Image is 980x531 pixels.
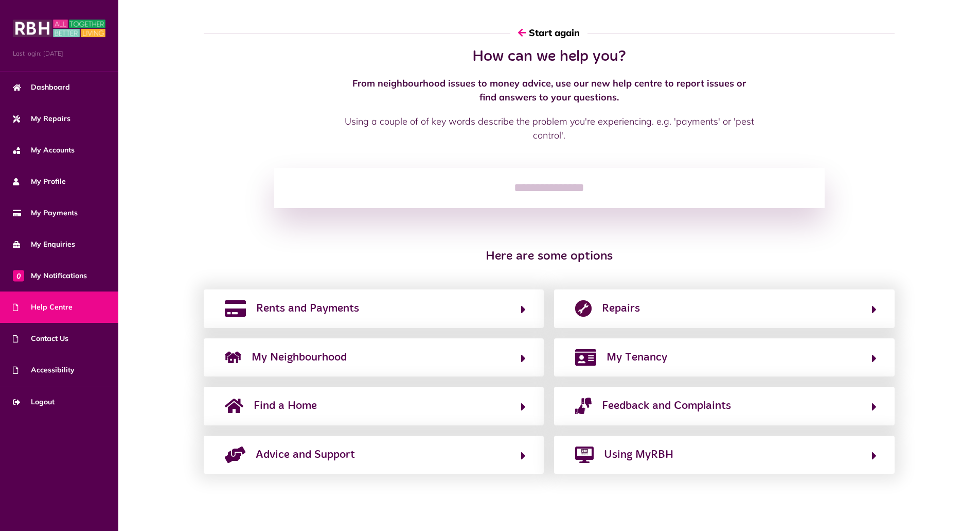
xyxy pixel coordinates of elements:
[222,397,526,415] button: Find a Home
[222,446,526,464] button: Advice and Support
[13,397,55,407] span: Logout
[13,18,105,39] img: MyRBH
[602,398,731,414] span: Feedback and Complaints
[13,365,75,375] span: Accessibility
[572,300,876,317] button: Repairs
[602,300,640,317] span: Repairs
[575,300,592,317] img: report-repair.png
[13,176,66,187] span: My Profile
[13,302,73,313] span: Help Centre
[575,349,596,366] img: my-tenancy.png
[607,349,667,366] span: My Tenancy
[572,397,876,415] button: Feedback and Complaints
[225,398,243,414] img: home-solid.svg
[13,333,68,344] span: Contact Us
[575,447,594,463] img: desktop-solid.png
[572,349,876,366] button: My Tenancy
[222,300,526,317] button: Rents and Payments
[256,300,359,317] span: Rents and Payments
[204,249,894,264] h3: Here are some options
[13,270,87,281] span: My Notifications
[13,208,78,218] span: My Payments
[575,398,592,414] img: complaints.png
[344,114,755,142] p: Using a couple of of key words describe the problem you're experiencing. e.g. 'payments' or 'pest...
[13,82,70,93] span: Dashboard
[13,239,75,250] span: My Enquiries
[13,113,70,124] span: My Repairs
[225,300,246,317] img: rents-payments.png
[13,270,24,281] span: 0
[510,18,587,47] button: Start again
[344,47,755,66] h2: How can we help you?
[352,77,746,103] strong: From neighbourhood issues to money advice, use our new help centre to report issues or find answe...
[252,349,347,366] span: My Neighbourhood
[222,349,526,366] button: My Neighbourhood
[13,145,75,156] span: My Accounts
[13,49,105,58] span: Last login: [DATE]
[225,447,245,463] img: advice-support-1.png
[604,447,673,463] span: Using MyRBH
[254,398,317,414] span: Find a Home
[256,447,355,463] span: Advice and Support
[572,446,876,464] button: Using MyRBH
[225,349,241,366] img: neighborhood.png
